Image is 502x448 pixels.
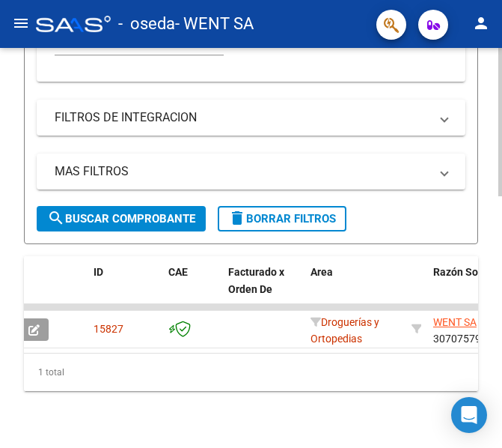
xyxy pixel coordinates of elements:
[37,154,465,190] mat-expansion-panel-header: MAS FILTROS
[55,163,429,180] mat-panel-title: MAS FILTROS
[168,266,188,278] span: CAE
[118,7,175,40] span: - oseda
[433,266,495,278] span: Razón Social
[228,212,336,225] span: Borrar Filtros
[228,266,284,295] span: Facturado x Orden De
[55,109,429,126] mat-panel-title: FILTROS DE INTEGRACION
[304,256,405,322] datatable-header-cell: Area
[37,100,465,136] mat-expansion-panel-header: FILTROS DE INTEGRACION
[88,256,162,322] datatable-header-cell: ID
[94,323,123,335] span: 15827
[175,7,254,40] span: - WENT SA
[218,206,346,231] button: Borrar Filtros
[24,354,478,391] div: 1 total
[228,209,246,227] mat-icon: delete
[47,209,65,227] mat-icon: search
[12,14,30,32] mat-icon: menu
[47,212,195,225] span: Buscar Comprobante
[94,266,103,278] span: ID
[472,14,490,32] mat-icon: person
[433,316,477,328] span: WENT SA
[162,256,222,322] datatable-header-cell: CAE
[222,256,304,322] datatable-header-cell: Facturado x Orden De
[37,206,206,231] button: Buscar Comprobante
[451,397,487,433] div: Open Intercom Messenger
[310,266,333,278] span: Area
[310,316,379,345] span: Droguerías y Ortopedias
